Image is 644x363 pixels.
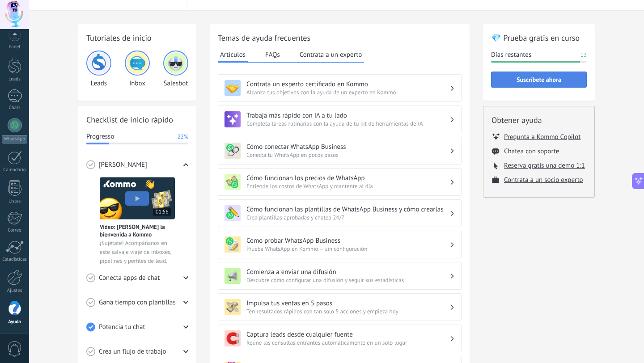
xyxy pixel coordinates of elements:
div: Correo [2,228,28,233]
button: Artículos [218,48,248,63]
h3: Impulsa tus ventas en 5 pasos [246,299,449,308]
h2: 💎 Prueba gratis en curso [491,32,587,43]
h2: Temas de ayuda frecuentes [218,32,462,43]
span: 13 [580,51,587,59]
span: Prueba WhatsApp en Kommo — sin configuración [246,245,449,253]
button: Contrata a un socio experto [504,176,583,184]
div: Leads [86,51,111,88]
h3: Comienza a enviar una difusión [246,268,449,276]
div: Panel [2,44,28,50]
img: Meet video [100,177,175,219]
div: Leads [2,76,28,82]
span: Conecta tu WhatsApp en pocos pasos [246,151,449,159]
span: Suscríbete ahora [517,76,561,83]
span: 22% [178,132,188,141]
h2: Obtener ayuda [491,114,586,126]
button: Pregunta a Kommo Copilot [504,132,580,141]
div: Ajustes [2,288,28,294]
span: ¡Sujétate! Acompáñanos en este salvaje viaje de inboxes, pipelines y perfiles de lead. [100,239,175,266]
h2: Checklist de inicio rápido [86,114,188,125]
span: Días restantes [491,51,531,59]
h3: Cómo conectar WhatsApp Business [246,143,449,151]
div: Calendario [2,167,28,173]
div: Salesbot [163,51,188,88]
span: Entiende los costos de WhatsApp y mantente al día [246,182,449,190]
div: Ayuda [2,319,28,325]
span: Vídeo: [PERSON_NAME] la bienvenida a Kommo [100,223,175,238]
h3: Contrata un experto certificado en Kommo [246,80,449,89]
div: Estadísticas [2,257,28,262]
button: Chatea con soporte [504,147,559,156]
span: Crea un flujo de trabajo [99,347,166,356]
span: Ten resultados rápidos con tan solo 5 acciones y empieza hoy [246,308,449,315]
span: Descubre cómo configurar una difusión y seguir sus estadísticas [246,276,449,284]
span: Crea plantillas aprobadas y chatea 24/7 [246,214,449,221]
div: WhatsApp [2,135,27,144]
span: Reúne las consultas entrantes automáticamente en un solo lugar [246,339,449,346]
h2: Tutoriales de inicio [86,32,188,43]
span: Completa tareas rutinarias con la ayuda de tu kit de herramientas de IA [246,120,449,127]
div: Inbox [125,51,150,88]
span: [PERSON_NAME] [99,160,147,169]
h3: Cómo probar WhatsApp Business [246,236,449,245]
span: Potencia tu chat [99,323,145,332]
h3: Trabaja más rápido con IA a tu lado [246,111,449,120]
div: Listas [2,198,28,204]
span: Gana tiempo con plantillas [99,298,176,307]
span: Progresso [86,132,114,141]
span: Alcanza tus objetivos con la ayuda de un experto en Kommo [246,89,449,96]
button: Contrata a un experto [297,48,364,61]
button: FAQs [263,48,282,61]
span: Conecta apps de chat [99,274,160,283]
button: Suscríbete ahora [491,72,587,88]
div: Chats [2,105,28,111]
h3: Cómo funcionan los precios de WhatsApp [246,174,449,182]
button: Reserva gratis una demo 1:1 [504,161,585,170]
h3: Captura leads desde cualquier fuente [246,330,449,339]
h3: Cómo funcionan las plantillas de WhatsApp Business y cómo crearlas [246,205,449,214]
